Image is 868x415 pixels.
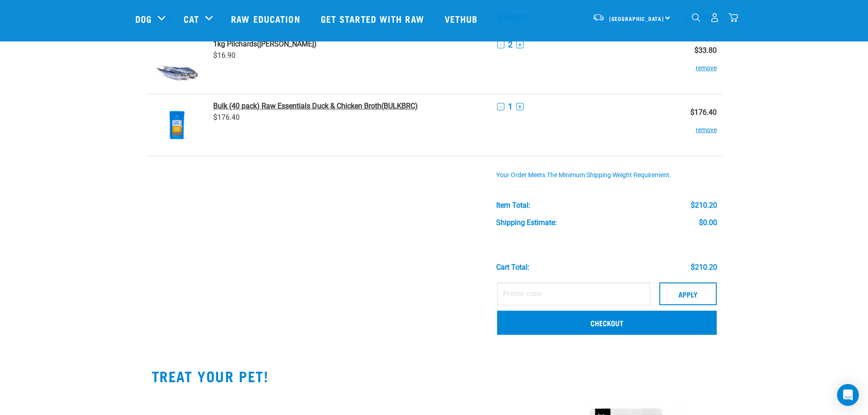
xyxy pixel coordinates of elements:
[837,384,859,406] div: Open Intercom Messenger
[496,219,557,227] div: Shipping Estimate:
[659,282,717,305] button: Apply
[184,12,199,26] a: Cat
[213,102,486,110] a: Bulk (40 pack) Raw Essentials Duck & Chicken Broth(BULKBRC)
[497,282,650,305] input: Promo code
[154,102,200,149] img: Raw Essentials Duck & Chicken Broth
[154,40,200,87] img: Pilchards
[508,40,513,49] span: 2
[135,12,152,26] a: Dog
[692,13,700,22] img: home-icon-1@2x.png
[436,0,489,37] a: Vethub
[496,201,530,210] div: Item Total:
[213,40,257,48] strong: 1kg Pilchards
[213,102,381,110] strong: Bulk (40 pack) Raw Essentials Duck & Chicken Broth
[496,172,717,179] div: Your order meets the minimum shipping weight requirement.
[729,13,738,22] img: home-icon@2x.png
[496,263,529,272] div: Cart total:
[497,103,504,110] button: -
[213,51,236,60] span: $16.90
[516,103,524,110] button: +
[710,13,719,22] img: user.png
[213,40,486,48] a: 1kg Pilchards([PERSON_NAME])
[213,113,240,122] span: $176.40
[497,41,504,48] button: -
[696,55,717,72] button: remove
[664,94,722,156] td: $176.40
[508,102,513,111] span: 1
[592,13,605,21] img: van-moving.png
[516,41,524,48] button: +
[609,17,664,20] span: [GEOGRAPHIC_DATA]
[152,368,717,384] h2: TREAT YOUR PET!
[696,117,717,134] button: remove
[691,263,717,272] div: $210.20
[222,0,311,37] a: Raw Education
[691,201,717,210] div: $210.20
[664,32,722,94] td: $33.80
[312,0,436,37] a: Get started with Raw
[497,311,717,334] a: Checkout
[699,219,717,227] div: $0.00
